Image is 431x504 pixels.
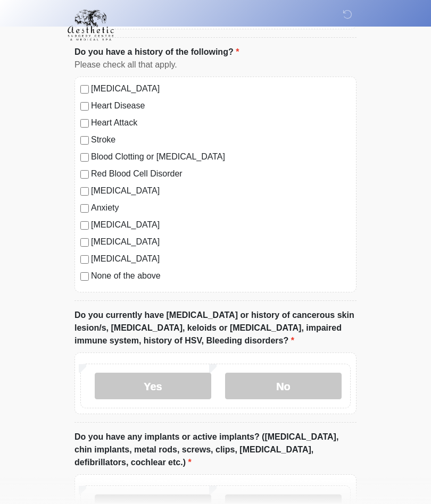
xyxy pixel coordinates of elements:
[91,133,351,146] label: Stroke
[95,373,211,399] label: Yes
[80,136,89,145] input: Stroke
[80,102,89,111] input: Heart Disease
[80,221,89,230] input: [MEDICAL_DATA]
[91,201,351,214] label: Anxiety
[80,119,89,128] input: Heart Attack
[91,270,351,282] label: None of the above
[64,8,118,42] img: Aesthetic Surgery Centre, PLLC Logo
[74,431,357,469] label: Do you have any implants or active implants? ([MEDICAL_DATA], chin implants, metal rods, screws, ...
[80,255,89,264] input: [MEDICAL_DATA]
[91,82,351,95] label: [MEDICAL_DATA]
[91,219,351,231] label: [MEDICAL_DATA]
[225,373,342,399] label: No
[91,184,351,197] label: [MEDICAL_DATA]
[80,187,89,196] input: [MEDICAL_DATA]
[80,85,89,94] input: [MEDICAL_DATA]
[91,116,351,129] label: Heart Attack
[91,150,351,163] label: Blood Clotting or [MEDICAL_DATA]
[74,309,357,347] label: Do you currently have [MEDICAL_DATA] or history of cancerous skin lesion/s, [MEDICAL_DATA], keloi...
[80,238,89,247] input: [MEDICAL_DATA]
[74,46,239,58] label: Do you have a history of the following?
[91,99,351,112] label: Heart Disease
[91,167,351,180] label: Red Blood Cell Disorder
[91,236,351,248] label: [MEDICAL_DATA]
[80,170,89,179] input: Red Blood Cell Disorder
[91,253,351,265] label: [MEDICAL_DATA]
[80,272,89,281] input: None of the above
[74,58,357,71] div: Please check all that apply.
[80,153,89,162] input: Blood Clotting or [MEDICAL_DATA]
[80,204,89,213] input: Anxiety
